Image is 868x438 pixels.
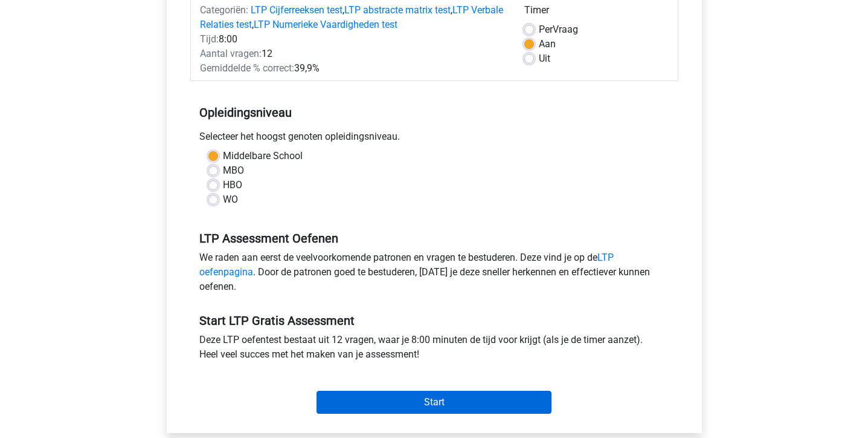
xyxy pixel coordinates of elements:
span: Aantal vragen: [200,48,262,59]
div: 12 [191,47,515,61]
div: Deze LTP oefentest bestaat uit 12 vragen, waar je 8:00 minuten de tijd voor krijgt (als je de tim... [190,333,678,367]
a: LTP abstracte matrix test [344,4,451,16]
label: Uit [539,51,550,66]
label: WO [223,192,238,207]
h5: Start LTP Gratis Assessment [199,313,669,328]
a: LTP Numerieke Vaardigheden test [254,19,397,30]
label: Middelbare School [223,149,303,163]
h5: Opleidingsniveau [199,100,669,125]
div: We raden aan eerst de veelvoorkomende patronen en vragen te bestuderen. Deze vind je op de . Door... [190,250,678,299]
div: 39,9% [191,61,515,76]
label: Aan [539,37,556,51]
span: Categoriën: [200,4,248,16]
label: MBO [223,163,244,178]
div: 8:00 [191,32,515,47]
div: , , , [191,3,515,32]
a: LTP Cijferreeksen test [251,4,342,16]
div: Selecteer het hoogst genoten opleidingsniveau. [190,129,678,149]
div: Timer [524,3,669,22]
span: Gemiddelde % correct: [200,62,294,74]
label: HBO [223,178,242,192]
span: Per [539,24,553,35]
h5: LTP Assessment Oefenen [199,231,669,246]
input: Start [317,391,551,414]
span: Tijd: [200,33,219,45]
label: Vraag [539,22,578,37]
